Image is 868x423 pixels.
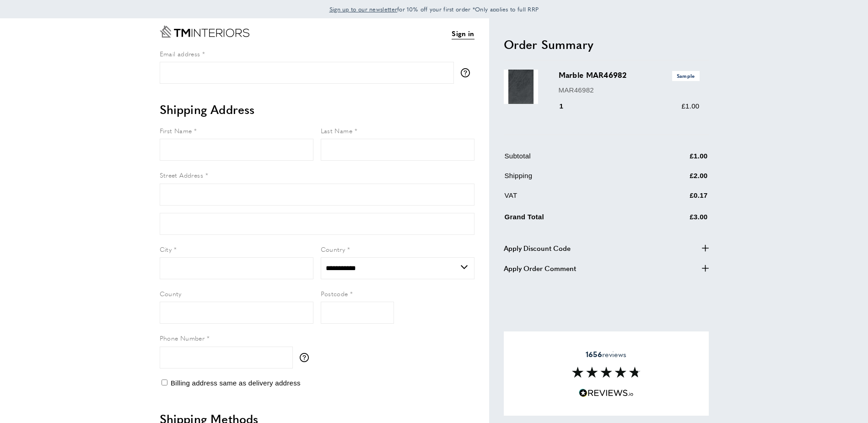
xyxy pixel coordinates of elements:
[672,71,700,81] span: Sample
[645,170,708,188] td: £2.00
[160,26,249,38] a: Go to Home page
[559,101,577,112] div: 1
[505,190,644,208] td: VAT
[171,379,301,387] span: Billing address same as delivery address
[461,68,474,77] button: More information
[160,126,192,135] span: First Name
[329,5,398,13] span: Sign up to our newsletter
[160,244,172,254] span: City
[645,210,708,229] td: £3.00
[586,349,602,359] strong: 1656
[505,151,644,168] td: Subtotal
[586,350,626,359] span: reviews
[559,85,700,96] p: MAR46982
[160,101,474,118] h2: Shipping Address
[505,210,644,229] td: Grand Total
[504,70,538,104] img: Marble MAR46982
[160,289,182,298] span: County
[452,28,474,39] a: Sign in
[321,126,353,135] span: Last Name
[681,102,699,110] span: £1.00
[321,244,345,254] span: Country
[160,333,205,342] span: Phone Number
[579,389,634,397] img: Reviews.io 5 stars
[160,49,200,58] span: Email address
[504,263,576,274] span: Apply Order Comment
[645,190,708,208] td: £0.17
[559,70,700,81] h3: Marble MAR46982
[321,289,348,298] span: Postcode
[329,5,539,13] span: for 10% off your first order *Only applies to full RRP
[645,151,708,168] td: £1.00
[505,170,644,188] td: Shipping
[162,380,167,385] input: Billing address same as delivery address
[329,5,398,14] a: Sign up to our newsletter
[300,353,313,362] button: More information
[504,243,571,254] span: Apply Discount Code
[504,36,709,53] h2: Order Summary
[572,367,641,378] img: Reviews section
[160,170,204,179] span: Street Address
